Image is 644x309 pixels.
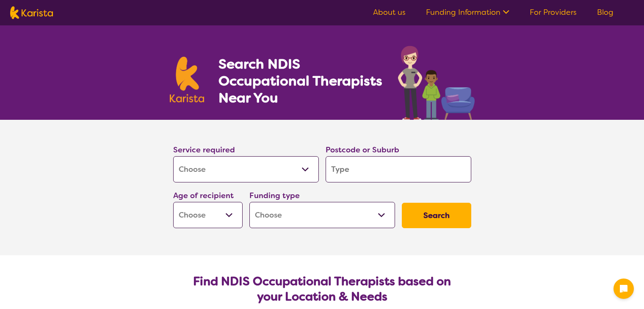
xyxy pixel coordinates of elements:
[597,7,614,17] a: Blog
[249,190,300,201] label: Funding type
[326,156,471,182] input: Type
[10,6,53,19] img: Karista logo
[373,7,406,17] a: About us
[530,7,577,17] a: For Providers
[180,274,464,304] h2: Find NDIS Occupational Therapists based on your Location & Needs
[426,7,509,17] a: Funding Information
[173,145,235,155] label: Service required
[170,57,205,102] img: Karista logo
[173,190,234,201] label: Age of recipient
[326,145,399,155] label: Postcode or Suburb
[218,55,383,106] h1: Search NDIS Occupational Therapists Near You
[398,46,475,120] img: occupational-therapy
[402,203,471,228] button: Search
